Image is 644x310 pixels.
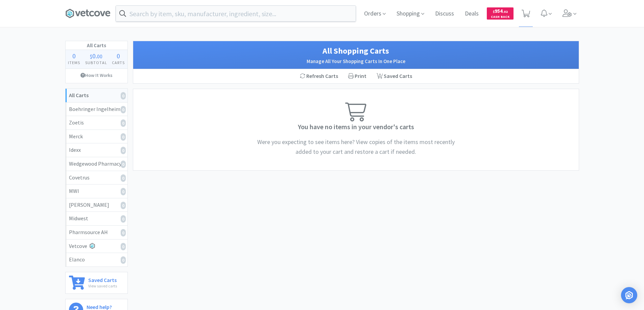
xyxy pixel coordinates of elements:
[66,198,127,212] a: [PERSON_NAME]0
[90,53,92,60] span: $
[69,105,124,114] div: Boehringer Ingelheim
[69,146,124,154] div: Idexx
[69,214,124,223] div: Midwest
[493,9,495,14] span: $
[69,242,124,251] div: Vetcove
[343,69,372,83] div: Print
[69,228,124,237] div: Pharmsource AH
[69,173,124,182] div: Covetrus
[121,188,126,195] i: 0
[121,174,126,182] i: 0
[121,106,126,113] i: 0
[255,137,457,157] h4: Were you expecting to see items here? View copies of the items most recently added to your cart a...
[295,69,343,83] div: Refresh Carts
[121,243,126,250] i: 0
[137,121,575,132] h3: You have no items in your vendor's carts
[121,161,126,168] i: 0
[121,202,126,209] i: 0
[66,89,127,103] a: All Carts0
[66,171,127,185] a: Covetrus0
[69,92,89,98] strong: All Carts
[117,52,120,60] span: 0
[140,45,572,57] h1: All Shopping Carts
[66,239,127,253] a: Vetcove0
[69,160,124,168] div: Wedgewood Pharmacy
[66,157,127,171] a: Wedgewood Pharmacy0
[121,215,126,223] i: 0
[72,52,76,60] span: 0
[87,303,123,310] h6: Need help?
[621,287,637,303] div: Open Intercom Messenger
[66,226,127,239] a: Pharmsource AH0
[69,118,124,127] div: Zoetis
[92,52,96,60] span: 0
[140,57,572,65] h2: Manage All Your Shopping Carts In One Place
[493,8,508,14] span: 954
[69,255,124,264] div: Elanco
[121,119,126,127] i: 0
[97,53,102,60] span: 00
[66,69,127,82] a: How It Works
[82,53,110,59] div: .
[66,103,127,116] a: Boehringer Ingelheim0
[65,272,128,294] a: Saved CartsView saved carts
[66,185,127,198] a: MWI0
[372,69,417,83] a: Saved Carts
[69,187,124,196] div: MWI
[116,6,356,21] input: Search by item, sku, manufacturer, ingredient, size...
[69,201,124,209] div: [PERSON_NAME]
[66,143,127,157] a: Idexx0
[121,256,126,264] i: 0
[121,229,126,236] i: 0
[66,59,83,66] h4: Items
[69,132,124,141] div: Merck
[121,147,126,154] i: 0
[88,276,117,283] h6: Saved Carts
[66,253,127,266] a: Elanco0
[88,283,117,289] p: View saved carts
[491,15,509,20] span: Cash Back
[503,9,508,14] span: . 02
[82,59,110,66] h4: Subtotal
[66,212,127,226] a: Midwest0
[66,130,127,144] a: Merck0
[432,11,457,17] a: Discuss
[66,116,127,130] a: Zoetis0
[110,59,127,66] h4: Carts
[462,11,481,17] a: Deals
[121,92,126,100] i: 0
[487,4,514,23] a: $954.02Cash Back
[121,133,126,141] i: 0
[66,41,127,50] h1: All Carts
